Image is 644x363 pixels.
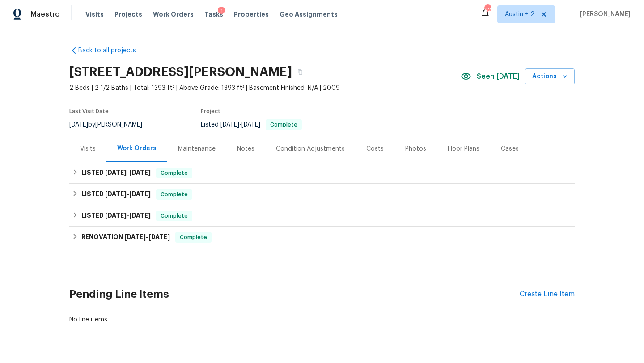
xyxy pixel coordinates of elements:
[69,68,292,76] h2: [STREET_ADDRESS][PERSON_NAME]
[105,212,151,219] span: -
[85,10,104,19] span: Visits
[220,122,239,128] span: [DATE]
[69,274,520,315] h2: Pending Line Items
[280,10,338,19] span: Geo Assignments
[501,144,519,153] div: Cases
[532,71,568,82] span: Actions
[405,144,426,153] div: Photos
[292,64,308,80] button: Copy Address
[114,10,142,19] span: Projects
[525,68,575,85] button: Actions
[105,191,127,197] span: [DATE]
[105,169,127,176] span: [DATE]
[69,162,575,184] div: LISTED [DATE]-[DATE]Complete
[69,227,575,248] div: RENOVATION [DATE]-[DATE]Complete
[201,109,220,114] span: Project
[105,191,151,197] span: -
[234,10,269,19] span: Properties
[448,144,479,153] div: Floor Plans
[69,46,155,55] a: Back to all projects
[81,232,170,243] h6: RENOVATION
[148,234,170,240] span: [DATE]
[69,122,88,128] span: [DATE]
[69,315,575,324] div: No line items.
[69,184,575,205] div: LISTED [DATE]-[DATE]Complete
[81,189,151,200] h6: LISTED
[484,5,491,14] div: 42
[241,122,260,128] span: [DATE]
[69,84,461,93] span: 2 Beds | 2 1/2 Baths | Total: 1393 ft² | Above Grade: 1393 ft² | Basement Finished: N/A | 2009
[153,10,194,19] span: Work Orders
[30,10,60,19] span: Maestro
[157,190,191,199] span: Complete
[276,144,345,153] div: Condition Adjustments
[176,233,211,242] span: Complete
[204,11,223,17] span: Tasks
[505,10,534,19] span: Austin + 2
[69,109,109,114] span: Last Visit Date
[105,169,151,176] span: -
[237,144,254,153] div: Notes
[157,169,191,177] span: Complete
[69,119,153,130] div: by [PERSON_NAME]
[477,72,520,81] span: Seen [DATE]
[157,211,191,220] span: Complete
[129,212,151,219] span: [DATE]
[129,169,151,176] span: [DATE]
[80,144,96,153] div: Visits
[178,144,216,153] div: Maintenance
[81,211,151,221] h6: LISTED
[105,212,127,219] span: [DATE]
[129,191,151,197] span: [DATE]
[267,122,301,127] span: Complete
[520,290,575,299] div: Create Line Item
[220,122,260,128] span: -
[69,205,575,227] div: LISTED [DATE]-[DATE]Complete
[124,234,170,240] span: -
[366,144,384,153] div: Costs
[124,234,146,240] span: [DATE]
[576,10,631,19] span: [PERSON_NAME]
[201,122,302,128] span: Listed
[117,144,157,153] div: Work Orders
[81,168,151,178] h6: LISTED
[218,7,225,16] div: 1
